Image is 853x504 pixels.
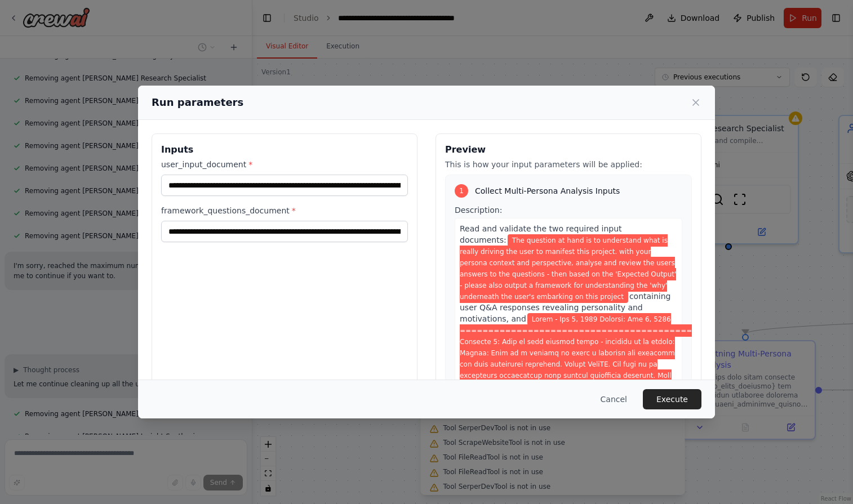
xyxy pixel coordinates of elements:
[161,159,408,170] label: user_input_document
[643,389,701,409] button: Execute
[460,224,622,244] span: Read and validate the two required input documents:
[455,206,502,215] span: Description:
[152,95,243,110] h2: Run parameters
[161,205,408,216] label: framework_questions_document
[460,292,671,323] span: containing user Q&A responses revealing personality and motivations, and
[445,159,692,170] p: This is how your input parameters will be applied:
[445,143,692,157] h3: Preview
[460,234,676,303] span: Variable: user_input_document
[455,184,468,198] div: 1
[592,389,636,409] button: Cancel
[475,185,620,197] span: Collect Multi-Persona Analysis Inputs
[161,143,408,157] h3: Inputs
